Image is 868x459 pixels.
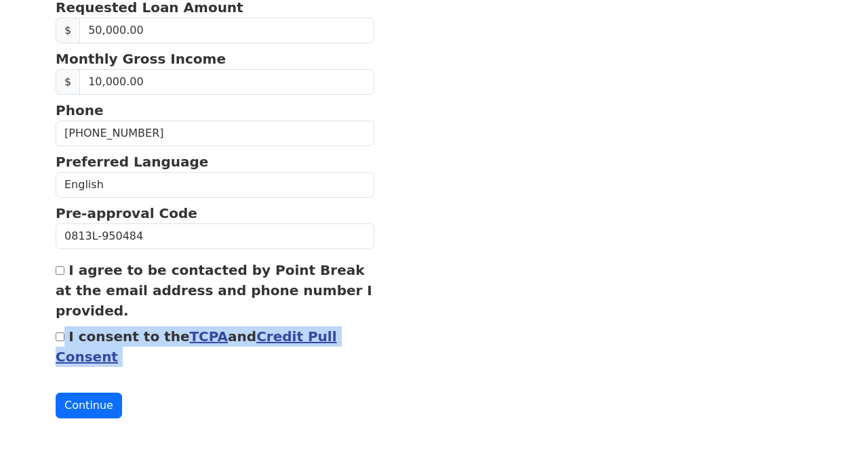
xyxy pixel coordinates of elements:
[56,328,337,365] label: I consent to the and
[56,262,372,319] label: I agree to be contacted by Point Break at the email address and phone number I provided.
[56,18,80,43] span: $
[56,223,374,249] input: Pre-approval Code
[56,69,80,95] span: $
[56,102,103,118] strong: Phone
[56,121,374,146] input: Phone
[79,69,374,95] input: Monthly Gross Income
[56,49,374,69] p: Monthly Gross Income
[56,205,197,221] strong: Pre-approval Code
[189,328,228,345] a: TCPA
[79,18,374,43] input: Requested Loan Amount
[56,154,208,170] strong: Preferred Language
[56,393,122,418] button: Continue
